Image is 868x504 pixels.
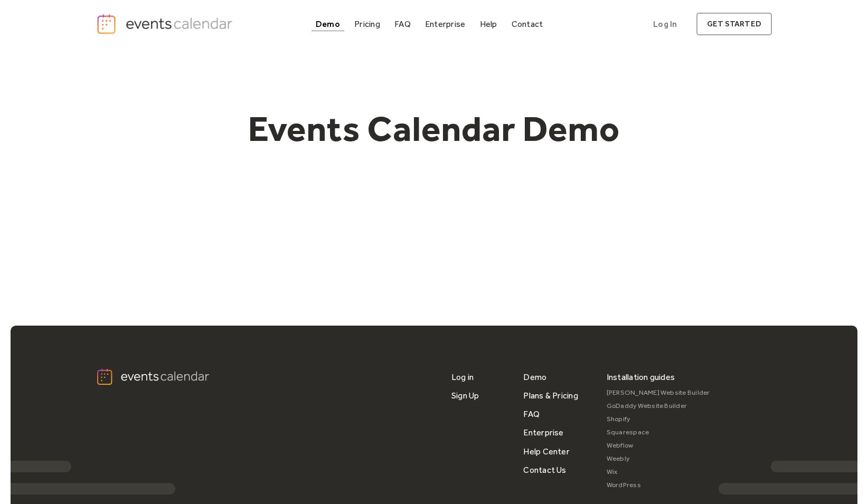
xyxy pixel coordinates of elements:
a: Log In [643,13,687,35]
h1: Events Calendar Demo [231,107,637,150]
a: Squarespace [607,426,710,439]
a: Help [476,17,502,31]
div: Help [480,21,497,27]
a: Plans & Pricing [523,386,578,405]
a: FAQ [390,17,415,31]
div: Demo [316,21,340,27]
div: Contact [512,21,543,27]
a: Demo [312,17,344,31]
a: get started [696,13,772,35]
a: Sign Up [451,386,479,405]
a: WordPress [607,479,710,492]
a: Enterprise [523,423,563,442]
a: FAQ [523,405,540,423]
a: [PERSON_NAME] Website Builder [607,386,710,400]
a: Log in [451,368,474,386]
a: Weebly [607,452,710,465]
a: Contact [507,17,548,31]
a: Demo [523,368,546,386]
a: Webflow [607,439,710,452]
a: Pricing [350,17,384,31]
div: Pricing [354,21,380,27]
a: home [96,13,235,35]
a: Help Center [523,442,570,461]
div: Enterprise [425,21,465,27]
div: FAQ [394,21,411,27]
div: Installation guides [607,368,675,386]
a: Shopify [607,413,710,426]
a: GoDaddy Website Builder [607,400,710,413]
a: Enterprise [421,17,469,31]
a: Wix [607,465,710,479]
a: Contact Us [523,461,566,479]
